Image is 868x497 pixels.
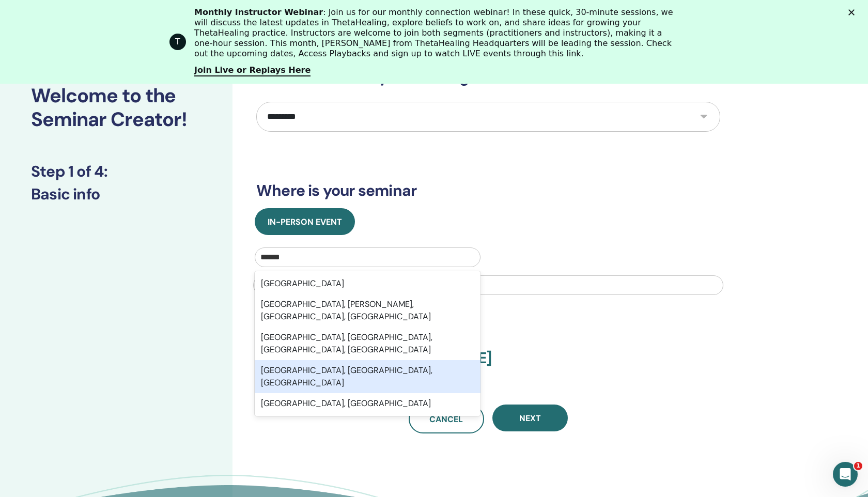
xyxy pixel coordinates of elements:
[256,349,720,380] h3: Basic DNA with [PERSON_NAME]
[854,462,862,470] span: 1
[194,7,682,59] div: : Join us for our monthly connection webinar! In these quick, 30-minute sessions, we will discuss...
[31,162,202,181] h3: Step 1 of 4 :
[194,7,323,17] b: Monthly Instructor Webinar
[255,273,481,294] div: [GEOGRAPHIC_DATA]
[256,181,720,200] h3: Where is your seminar
[519,413,541,424] span: Next
[256,68,720,86] h3: What course are you creating a seminar for?
[409,405,484,433] a: Cancel
[31,185,202,204] h3: Basic info
[194,65,311,76] a: Join Live or Replays Here
[255,327,481,360] div: [GEOGRAPHIC_DATA], [GEOGRAPHIC_DATA], [GEOGRAPHIC_DATA], [GEOGRAPHIC_DATA]
[256,326,720,345] h3: Confirm your details
[255,208,355,235] button: In-Person Event
[31,84,202,131] h2: Welcome to the Seminar Creator!
[268,216,342,227] span: In-Person Event
[169,34,186,50] div: Profile image for ThetaHealing
[492,405,568,431] button: Next
[255,393,481,414] div: [GEOGRAPHIC_DATA], [GEOGRAPHIC_DATA]
[255,360,481,393] div: [GEOGRAPHIC_DATA], [GEOGRAPHIC_DATA], [GEOGRAPHIC_DATA]
[833,462,858,487] iframe: Intercom live chat
[255,294,481,327] div: [GEOGRAPHIC_DATA], [PERSON_NAME], [GEOGRAPHIC_DATA], [GEOGRAPHIC_DATA]
[848,9,859,15] div: Cerrar
[429,414,463,425] span: Cancel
